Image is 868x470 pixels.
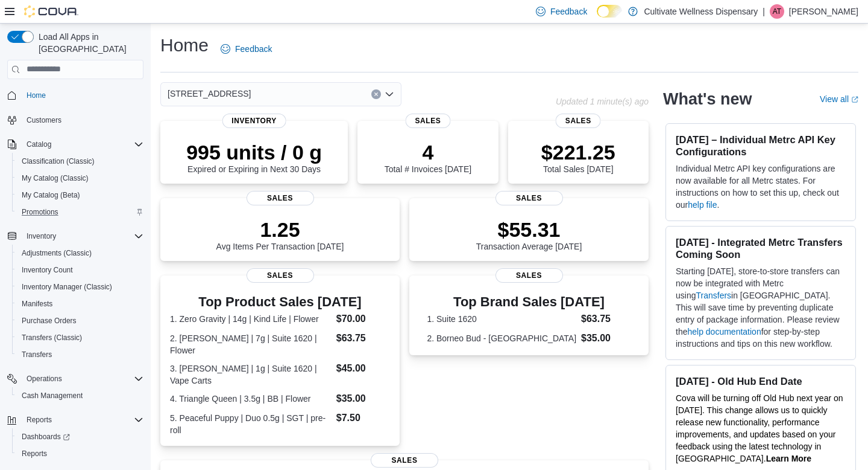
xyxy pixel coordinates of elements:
[17,263,78,277] a: Inventory Count
[216,217,344,242] p: 1.25
[476,217,582,251] div: Transaction Average [DATE]
[17,171,93,185] a: My Catalog (Classic)
[168,86,251,101] span: [STREET_ADDRESS]
[170,313,332,325] dt: 1. Zero Gravity | 14g | Kind Life | Flower
[17,154,99,169] a: Classification (Classic)
[12,346,148,363] button: Transfers
[17,246,96,260] a: Adjustments (Classic)
[22,190,80,200] span: My Catalog (Beta)
[27,91,46,100] span: Home
[24,5,78,18] img: Cova
[12,187,148,204] button: My Catalog (Beta)
[336,331,390,346] dd: $63.75
[12,312,148,329] button: Purchase Orders
[597,18,597,18] span: Dark Mode
[17,280,117,294] a: Inventory Manager (Classic)
[2,111,148,129] button: Customers
[2,86,148,104] button: Home
[27,231,56,241] span: Inventory
[22,137,56,152] button: Catalog
[766,454,811,463] a: Learn More
[773,4,781,19] span: AT
[22,299,52,309] span: Manifests
[17,430,143,444] span: Dashboards
[550,5,587,18] span: Feedback
[22,333,82,343] span: Transfers (Classic)
[170,393,332,405] dt: 4. Triangle Queen | 3.5g | BB | Flower
[336,391,390,406] dd: $35.00
[22,137,143,152] span: Catalog
[644,4,758,19] p: Cultivate Wellness Dispensary
[556,114,601,128] span: Sales
[12,170,148,187] button: My Catalog (Classic)
[17,263,143,277] span: Inventory Count
[22,113,66,127] a: Customers
[385,140,471,174] div: Total # Invoices [DATE]
[763,4,765,19] p: |
[247,191,314,205] span: Sales
[541,140,615,174] div: Total Sales [DATE]
[17,314,143,328] span: Purchase Orders
[247,268,314,283] span: Sales
[405,114,450,128] span: Sales
[17,205,143,219] span: Promotions
[676,134,846,158] h3: [DATE] – Individual Metrc API Key Configurations
[2,411,148,428] button: Reports
[12,428,148,445] a: Dashboards
[385,140,471,164] p: 4
[22,432,70,442] span: Dashboards
[12,445,148,462] button: Reports
[17,205,63,219] a: Promotions
[170,295,390,309] h3: Top Product Sales [DATE]
[687,327,761,336] a: help documentation
[371,89,381,99] button: Clear input
[495,191,563,205] span: Sales
[17,430,75,444] a: Dashboards
[597,5,622,18] input: Dark Mode
[2,228,148,245] button: Inventory
[2,136,148,153] button: Catalog
[663,89,752,109] h2: What's new
[22,449,47,459] span: Reports
[17,446,52,461] a: Reports
[17,388,143,403] span: Cash Management
[851,96,858,103] svg: External link
[27,374,62,384] span: Operations
[22,112,143,127] span: Customers
[22,229,143,243] span: Inventory
[22,88,51,103] a: Home
[17,154,143,169] span: Classification (Classic)
[476,217,582,242] p: $55.31
[12,204,148,221] button: Promotions
[12,245,148,262] button: Adjustments (Classic)
[12,329,148,346] button: Transfers (Classic)
[216,217,344,251] div: Avg Items Per Transaction [DATE]
[12,387,148,404] button: Cash Management
[12,153,148,170] button: Classification (Classic)
[17,171,143,185] span: My Catalog (Classic)
[22,207,58,217] span: Promotions
[216,37,277,61] a: Feedback
[22,248,92,258] span: Adjustments (Classic)
[22,350,52,359] span: Transfers
[27,115,61,125] span: Customers
[34,31,143,55] span: Load All Apps in [GEOGRAPHIC_DATA]
[676,393,843,463] span: Cova will be turning off Old Hub next year on [DATE]. This change allows us to quickly release ne...
[22,265,73,275] span: Inventory Count
[17,314,81,328] a: Purchase Orders
[336,361,390,376] dd: $45.00
[676,265,846,350] p: Starting [DATE], store-to-store transfers can now be integrated with Metrc using in [GEOGRAPHIC_D...
[22,229,61,243] button: Inventory
[688,200,717,210] a: help file
[17,297,143,311] span: Manifests
[160,33,209,57] h1: Home
[17,280,143,294] span: Inventory Manager (Classic)
[17,330,87,345] a: Transfers (Classic)
[427,313,576,325] dt: 1. Suite 1620
[22,391,83,401] span: Cash Management
[22,316,77,326] span: Purchase Orders
[12,262,148,278] button: Inventory Count
[22,372,143,386] span: Operations
[385,89,394,99] button: Open list of options
[170,332,332,356] dt: 2. [PERSON_NAME] | 7g | Suite 1620 | Flower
